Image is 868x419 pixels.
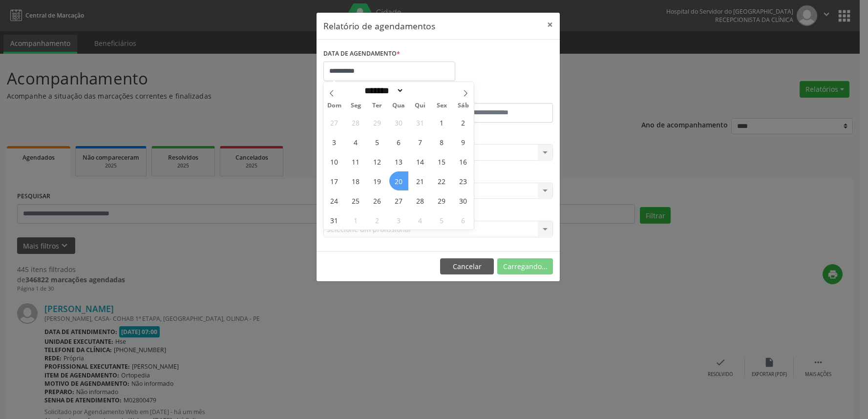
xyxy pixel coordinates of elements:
span: Agosto 23, 2025 [454,171,473,190]
span: Agosto 27, 2025 [389,191,408,210]
span: Seg [345,103,366,109]
span: Agosto 3, 2025 [325,132,344,151]
span: Agosto 10, 2025 [325,152,344,171]
span: Agosto 28, 2025 [411,191,430,210]
span: Agosto 11, 2025 [346,152,365,171]
span: Agosto 12, 2025 [368,152,387,171]
span: Agosto 18, 2025 [346,171,365,190]
span: Agosto 1, 2025 [432,113,451,132]
input: Year [404,85,436,96]
span: Agosto 6, 2025 [389,132,408,151]
span: Agosto 8, 2025 [432,132,451,151]
span: Agosto 22, 2025 [432,171,451,190]
span: Agosto 13, 2025 [389,152,408,171]
button: Carregando... [497,258,553,275]
span: Agosto 9, 2025 [454,132,473,151]
span: Agosto 16, 2025 [454,152,473,171]
span: Julho 28, 2025 [346,113,365,132]
span: Setembro 6, 2025 [454,210,473,230]
label: ATÉ [441,88,553,103]
span: Qua [388,103,409,109]
span: Agosto 19, 2025 [368,171,387,190]
span: Julho 29, 2025 [368,113,387,132]
span: Setembro 2, 2025 [368,210,387,230]
span: Setembro 5, 2025 [432,210,451,230]
span: Agosto 29, 2025 [432,191,451,210]
span: Agosto 14, 2025 [411,152,430,171]
span: Agosto 20, 2025 [389,171,408,190]
span: Agosto 26, 2025 [368,191,387,210]
span: Agosto 7, 2025 [411,132,430,151]
span: Setembro 1, 2025 [346,210,365,230]
span: Agosto 2, 2025 [454,113,473,132]
h5: Relatório de agendamentos [323,20,435,32]
span: Setembro 3, 2025 [389,210,408,230]
span: Agosto 5, 2025 [368,132,387,151]
span: Dom [323,103,345,109]
button: Close [540,13,560,37]
span: Agosto 15, 2025 [432,152,451,171]
span: Sáb [452,103,474,109]
span: Agosto 21, 2025 [411,171,430,190]
span: Julho 31, 2025 [411,113,430,132]
span: Agosto 4, 2025 [346,132,365,151]
span: Agosto 30, 2025 [454,191,473,210]
span: Sex [431,103,452,109]
span: Setembro 4, 2025 [411,210,430,230]
span: Qui [409,103,431,109]
span: Agosto 25, 2025 [346,191,365,210]
button: Cancelar [440,258,494,275]
select: Month [361,85,404,96]
span: Agosto 17, 2025 [325,171,344,190]
span: Ter [366,103,388,109]
span: Agosto 31, 2025 [325,210,344,230]
span: Agosto 24, 2025 [325,191,344,210]
span: Julho 30, 2025 [389,113,408,132]
label: DATA DE AGENDAMENTO [323,46,400,62]
span: Julho 27, 2025 [325,113,344,132]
